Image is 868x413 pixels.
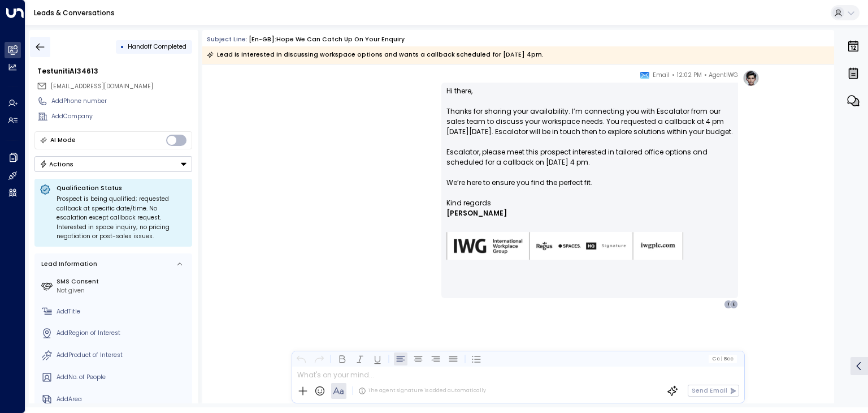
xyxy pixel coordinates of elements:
div: AI Mode [50,135,76,146]
div: Button group with a nested menu [34,156,192,172]
span: Subject Line: [207,35,248,44]
span: • [704,70,707,81]
span: Email [653,70,670,81]
p: Qualification Status [57,184,187,192]
span: Cc Bcc [712,356,734,362]
button: Actions [34,156,192,172]
span: • [672,70,675,81]
span: [EMAIL_ADDRESS][DOMAIN_NAME] [51,82,153,91]
div: Actions [40,160,74,168]
div: Not given [57,286,189,295]
div: • [120,39,124,54]
div: Lead is interested in discussing workspace options and wants a callback scheduled for [DATE] 4pm. [207,49,544,61]
div: AddRegion of Interest [57,329,189,338]
div: Prospect is being qualified; requested callback at specific date/time. No escalation except callb... [57,195,187,242]
img: AIorK4zU2Kz5WUNqa9ifSKC9jFH1hjwenjvh85X70KBOPduETvkeZu4OqG8oPuqbwvp3xfXcMQJCRtwYb-SG [446,232,684,261]
div: Signature [446,198,733,274]
div: AddProduct of Interest [57,351,189,360]
div: AddTitle [57,307,189,316]
label: SMS Consent [57,277,189,286]
div: TestunitiAI34613 [37,66,192,76]
div: AddCompany [51,112,192,121]
img: profile-logo.png [743,70,759,87]
div: Lead Information [38,260,97,269]
div: T [724,300,733,309]
div: AddPhone number [51,97,192,106]
div: AddNo. of People [57,373,189,382]
button: Redo [312,352,325,365]
button: Undo [294,352,308,365]
span: [PERSON_NAME] [446,208,507,218]
span: Kind regards [446,198,491,208]
span: Handoff Completed [128,42,186,51]
span: | [721,356,722,362]
div: E [730,300,739,309]
p: Hi there, Thanks for sharing your availability. I’m connecting you with Escalator from our sales ... [446,86,733,198]
div: AddArea [57,395,189,404]
div: [en-GB]:Hope we can catch up on your enquiry [249,35,405,44]
span: testunitiai34613@proton.me [51,82,153,91]
div: The agent signature is added automatically [358,387,486,395]
span: AgentIWG [709,70,738,81]
a: Leads & Conversations [34,8,115,18]
span: 12:02 PM [677,70,702,81]
button: Cc|Bcc [709,355,737,363]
